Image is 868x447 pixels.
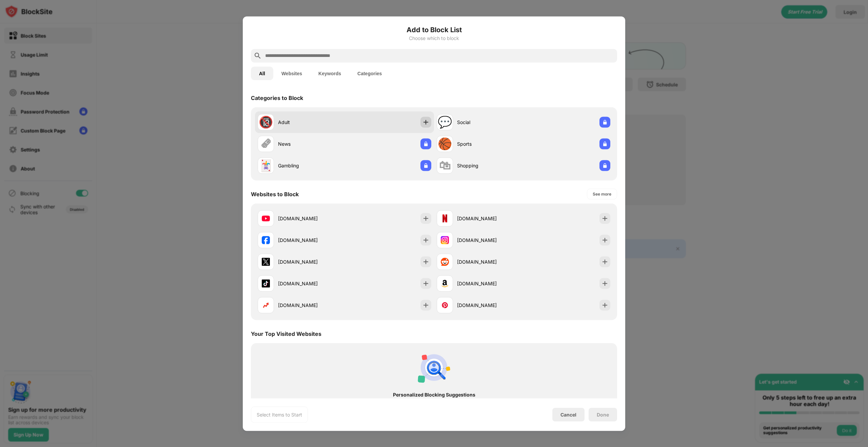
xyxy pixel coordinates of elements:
[418,351,450,384] img: personal-suggestions.svg
[457,237,524,244] div: [DOMAIN_NAME]
[278,302,344,309] div: [DOMAIN_NAME]
[438,137,452,151] div: 🏀
[441,214,449,222] img: favicons
[593,190,611,197] div: See more
[263,392,605,397] div: Personalized Blocking Suggestions
[597,412,609,417] div: Done
[262,214,270,222] img: favicons
[257,411,302,418] div: Select Items to Start
[251,66,273,80] button: All
[457,119,524,126] div: Social
[259,115,273,129] div: 🔞
[441,236,449,244] img: favicons
[457,140,524,147] div: Sports
[262,279,270,287] img: favicons
[262,236,270,244] img: favicons
[441,279,449,287] img: favicons
[251,94,303,101] div: Categories to Block
[278,258,344,265] div: [DOMAIN_NAME]
[262,301,270,309] img: favicons
[278,280,344,287] div: [DOMAIN_NAME]
[278,162,344,169] div: Gambling
[560,412,576,418] div: Cancel
[278,215,344,222] div: [DOMAIN_NAME]
[349,66,390,80] button: Categories
[457,215,524,222] div: [DOMAIN_NAME]
[457,258,524,265] div: [DOMAIN_NAME]
[254,52,262,60] img: search.svg
[260,137,272,151] div: 🗞
[278,237,344,244] div: [DOMAIN_NAME]
[251,190,299,197] div: Websites to Block
[251,24,617,35] h6: Add to Block List
[278,140,344,147] div: News
[439,159,451,172] div: 🛍
[262,258,270,266] img: favicons
[259,159,273,172] div: 🃏
[273,66,310,80] button: Websites
[251,35,617,41] div: Choose which to block
[441,301,449,309] img: favicons
[457,280,524,287] div: [DOMAIN_NAME]
[457,302,524,309] div: [DOMAIN_NAME]
[278,119,344,126] div: Adult
[310,66,349,80] button: Keywords
[457,162,524,169] div: Shopping
[438,115,452,129] div: 💬
[251,330,321,337] div: Your Top Visited Websites
[441,258,449,266] img: favicons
